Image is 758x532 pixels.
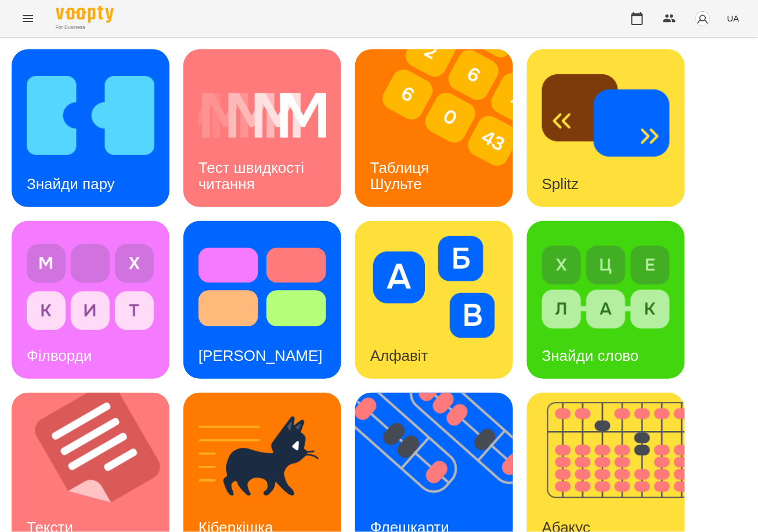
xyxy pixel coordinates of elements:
img: Voopty Logo [56,6,114,23]
img: Знайди слово [542,236,670,338]
h3: Splitz [542,175,579,193]
img: Знайди пару [27,64,154,167]
a: АлфавітАлфавіт [355,221,513,379]
a: Таблиця ШультеТаблиця Шульте [355,49,513,207]
img: Таблиця Шульте [355,49,528,207]
h3: Алфавіт [370,347,428,364]
a: Тест швидкості читанняТест швидкості читання [183,49,341,207]
img: avatar_s.png [695,10,711,27]
img: Тест Струпа [198,236,326,338]
a: SplitzSplitz [527,49,685,207]
a: Тест Струпа[PERSON_NAME] [183,221,341,379]
a: Знайди словоЗнайди слово [527,221,685,379]
span: For Business [56,24,114,31]
h3: Знайди пару [27,175,115,193]
a: Знайди паруЗнайди пару [12,49,169,207]
img: Splitz [542,64,670,167]
img: Філворди [27,236,154,338]
span: UA [727,12,739,24]
a: ФілвордиФілворди [12,221,169,379]
img: Тест швидкості читання [198,64,326,167]
h3: Тест швидкості читання [198,159,308,192]
img: Алфавіт [370,236,498,338]
h3: [PERSON_NAME] [198,347,323,364]
img: Кіберкішка [198,408,326,510]
button: UA [723,8,744,29]
h3: Філворди [27,347,92,364]
button: Menu [14,5,42,32]
h3: Знайди слово [542,347,639,364]
h3: Таблиця Шульте [370,159,434,192]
